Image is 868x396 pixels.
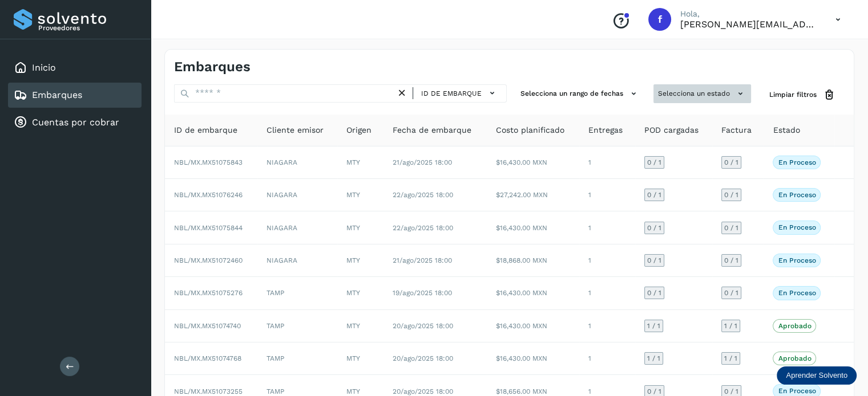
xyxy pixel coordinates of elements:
[579,211,635,244] td: 1
[487,146,579,179] td: $16,430.00 MXN
[337,277,383,309] td: MTY
[257,244,337,277] td: NIAGARA
[174,124,237,136] span: ID de embarque
[777,366,857,385] div: Aprender Solvento
[267,124,324,136] span: Cliente emisor
[647,224,661,231] span: 0 / 1
[337,146,383,179] td: MTY
[516,84,644,103] button: Selecciona un rango de fechas
[778,354,811,362] p: Aprobado
[778,223,815,231] p: En proceso
[769,89,817,100] span: Limpiar filtros
[8,83,142,108] div: Embarques
[588,124,623,136] span: Entregas
[257,211,337,244] td: NIAGARA
[174,289,243,297] span: NBL/MX.MX51075276
[393,322,453,330] span: 20/ago/2025 18:00
[418,85,502,101] button: ID de embarque
[393,354,453,362] span: 20/ago/2025 18:00
[724,322,737,329] span: 1 / 1
[174,322,241,330] span: NBL/MX.MX51074740
[724,159,738,166] span: 0 / 1
[487,179,579,211] td: $27,242.00 MXN
[647,191,661,198] span: 0 / 1
[647,289,661,296] span: 0 / 1
[257,277,337,309] td: TAMP
[174,191,243,199] span: NBL/MX.MX51076246
[724,257,738,264] span: 0 / 1
[647,257,661,264] span: 0 / 1
[724,388,738,395] span: 0 / 1
[653,84,751,103] button: Selecciona un estado
[721,124,752,136] span: Factura
[724,355,737,362] span: 1 / 1
[393,191,453,199] span: 22/ago/2025 18:00
[337,211,383,244] td: MTY
[724,191,738,198] span: 0 / 1
[257,146,337,179] td: NIAGARA
[724,289,738,296] span: 0 / 1
[174,59,251,75] h4: Embarques
[337,342,383,375] td: MTY
[174,224,243,232] span: NBL/MX.MX51075844
[778,256,815,264] p: En proceso
[337,244,383,277] td: MTY
[647,322,660,329] span: 1 / 1
[579,146,635,179] td: 1
[346,124,372,136] span: Origen
[38,24,137,32] p: Proveedores
[257,310,337,342] td: TAMP
[174,256,243,264] span: NBL/MX.MX51072460
[393,387,453,395] span: 20/ago/2025 18:00
[579,342,635,375] td: 1
[647,355,660,362] span: 1 / 1
[32,117,119,128] a: Cuentas por cobrar
[393,158,452,166] span: 21/ago/2025 18:00
[257,342,337,375] td: TAMP
[8,110,142,135] div: Cuentas por cobrar
[724,224,738,231] span: 0 / 1
[421,88,482,99] span: ID de embarque
[647,388,661,395] span: 0 / 1
[778,289,815,297] p: En proceso
[487,211,579,244] td: $16,430.00 MXN
[393,289,452,297] span: 19/ago/2025 18:00
[174,158,243,166] span: NBL/MX.MX51075843
[778,387,815,395] p: En proceso
[393,124,471,136] span: Fecha de embarque
[786,371,847,380] p: Aprender Solvento
[393,224,453,232] span: 22/ago/2025 18:00
[579,244,635,277] td: 1
[174,387,243,395] span: NBL/MX.MX51073255
[32,62,56,73] a: Inicio
[644,124,699,136] span: POD cargadas
[579,277,635,309] td: 1
[680,9,817,19] p: Hola,
[680,19,817,30] p: flor.compean@gruporeyes.com.mx
[778,158,815,166] p: En proceso
[487,277,579,309] td: $16,430.00 MXN
[487,342,579,375] td: $16,430.00 MXN
[32,89,82,100] a: Embarques
[487,310,579,342] td: $16,430.00 MXN
[393,256,452,264] span: 21/ago/2025 18:00
[647,159,661,166] span: 0 / 1
[579,179,635,211] td: 1
[257,179,337,211] td: NIAGARA
[337,310,383,342] td: MTY
[8,55,142,80] div: Inicio
[760,84,845,105] button: Limpiar filtros
[487,244,579,277] td: $18,868.00 MXN
[496,124,564,136] span: Costo planificado
[174,354,241,362] span: NBL/MX.MX51074768
[337,179,383,211] td: MTY
[579,310,635,342] td: 1
[773,124,800,136] span: Estado
[778,191,815,199] p: En proceso
[778,322,811,330] p: Aprobado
